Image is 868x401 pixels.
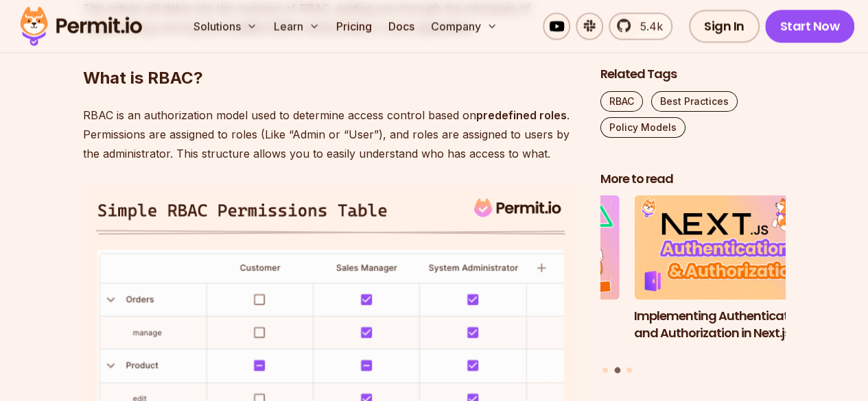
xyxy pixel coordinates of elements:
button: Solutions [188,12,263,40]
a: Best Practices [651,91,738,112]
span: 5.4k [632,18,663,34]
a: Policy Models [600,117,685,138]
a: Implementing Authentication and Authorization in Next.jsImplementing Authentication and Authoriza... [634,196,819,359]
img: Implementing Authentication and Authorization in Next.js [634,196,819,300]
a: Sign In [689,10,760,42]
button: Company [425,12,503,40]
p: RBAC is an authorization model used to determine access control based on . Permissions are assign... [83,106,578,163]
a: 5.4k [609,12,672,40]
a: Docs [383,12,420,40]
h3: Implementing Multi-Tenant RBAC in Nuxt.js [434,308,620,342]
button: Go to slide 2 [614,367,620,374]
h2: More to read [600,171,786,188]
div: Posts [600,196,786,376]
h3: Implementing Authentication and Authorization in Next.js [634,308,819,342]
strong: What is RBAC? [83,68,203,88]
a: Start Now [765,10,855,42]
li: 1 of 3 [434,196,620,359]
li: 2 of 3 [634,196,819,359]
button: Go to slide 3 [626,367,632,373]
strong: predefined roles [476,108,567,122]
h2: Related Tags [600,66,786,83]
a: RBAC [600,91,643,112]
button: Go to slide 1 [602,367,608,373]
img: Permit logo [14,3,148,49]
button: Learn [268,12,325,40]
a: Pricing [331,12,377,40]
